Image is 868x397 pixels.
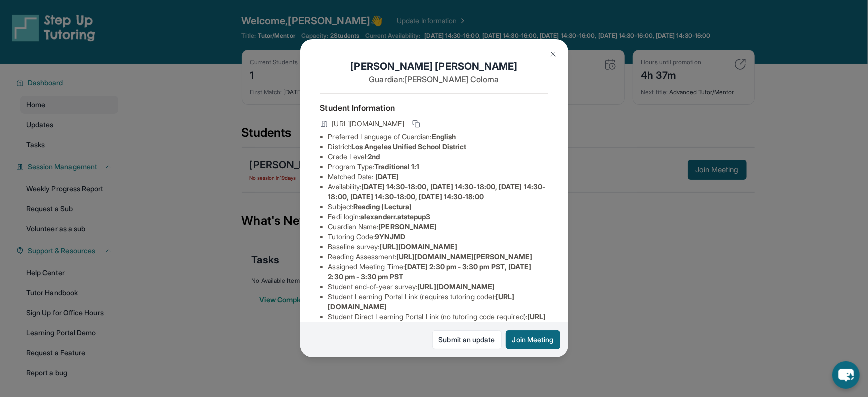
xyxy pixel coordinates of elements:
span: Reading (Lectura) [353,202,412,211]
span: Los Angeles Unified School District [351,142,466,151]
span: [DATE] 14:30-18:00, [DATE] 14:30-18:00, [DATE] 14:30-18:00, [DATE] 14:30-18:00, [DATE] 14:30-18:00 [328,182,546,201]
span: 9YNJMD [375,232,405,241]
span: [URL][DOMAIN_NAME][PERSON_NAME] [396,252,532,261]
button: Copy link [410,118,422,130]
p: Guardian: [PERSON_NAME] Coloma [320,73,548,85]
span: Traditional 1:1 [374,162,419,171]
li: Baseline survey : [328,242,548,252]
h4: Student Information [320,102,548,114]
span: alexanderr.atstepup3 [360,212,430,221]
span: [DATE] [376,172,399,181]
li: Student Direct Learning Portal Link (no tutoring code required) : [328,312,548,332]
button: Join Meeting [506,330,560,349]
span: [URL][DOMAIN_NAME] [417,282,495,291]
button: chat-button [832,361,860,389]
span: 2nd [368,152,380,161]
li: Student Learning Portal Link (requires tutoring code) : [328,292,548,312]
span: [URL][DOMAIN_NAME] [380,242,457,251]
li: Preferred Language of Guardian: [328,132,548,142]
li: District: [328,142,548,152]
li: Reading Assessment : [328,252,548,262]
li: Subject : [328,202,548,212]
li: Eedi login : [328,212,548,222]
li: Student end-of-year survey : [328,282,548,292]
h1: [PERSON_NAME] [PERSON_NAME] [320,59,548,73]
li: Grade Level: [328,152,548,162]
li: Matched Date: [328,172,548,182]
li: Program Type: [328,162,548,172]
span: [DATE] 2:30 pm - 3:30 pm PST, [DATE] 2:30 pm - 3:30 pm PST [328,262,532,281]
span: [PERSON_NAME] [379,222,437,231]
span: English [432,132,456,141]
img: Close Icon [549,50,557,58]
li: Assigned Meeting Time : [328,262,548,282]
li: Availability: [328,182,548,202]
li: Tutoring Code : [328,232,548,242]
a: Submit an update [432,330,502,349]
span: [URL][DOMAIN_NAME] [332,119,404,129]
li: Guardian Name : [328,222,548,232]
